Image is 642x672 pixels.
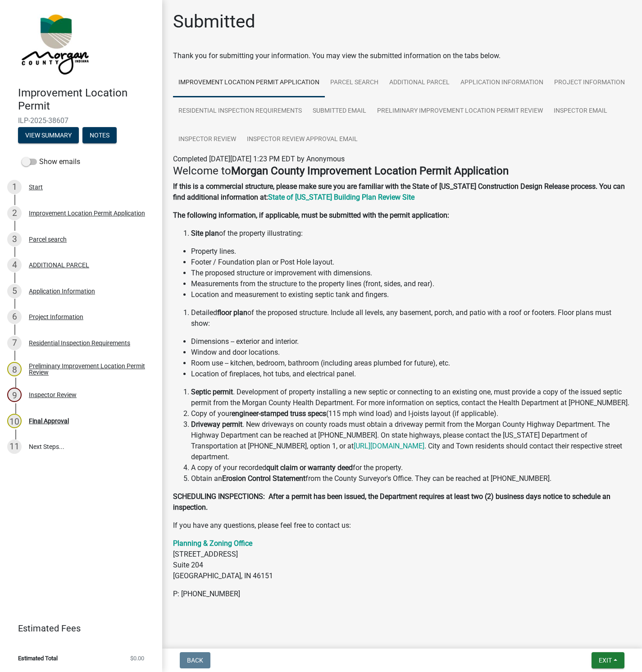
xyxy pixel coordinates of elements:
button: Exit [592,652,624,668]
li: . Development of property installing a new septic or connecting to an existing one, must provide ... [191,387,631,408]
li: The proposed structure or improvement with dimensions. [191,268,631,279]
strong: Site plan [191,229,219,238]
a: Submitted Email [307,97,372,126]
a: ADDITIONAL PARCEL [384,69,455,97]
button: Notes [82,127,117,143]
strong: Septic permit [191,388,233,396]
div: Application Information [29,288,95,294]
li: Detailed of the proposed structure. Include all levels, any basement, porch, and patio with a roo... [191,307,631,329]
div: 3 [7,232,22,247]
li: Measurements from the structure to the property lines (front, sides, and rear). [191,279,631,289]
li: Location and measurement to existing septic tank and fingers. [191,289,631,300]
div: Parcel search [29,236,67,242]
li: Window and door locations. [191,347,631,358]
button: View Summary [18,127,79,143]
div: 2 [7,206,22,220]
strong: quit claim or warranty deed [266,463,353,472]
div: 4 [7,258,22,272]
strong: SCHEDULING INSPECTIONS: After a permit has been issued, the Department requires at least two (2) ... [173,492,610,512]
a: [URL][DOMAIN_NAME] [354,442,424,450]
span: Back [187,657,203,664]
li: of the property illustrating: [191,228,631,239]
li: Dimensions -- exterior and interior. [191,336,631,347]
wm-modal-confirm: Summary [18,132,79,139]
div: 7 [7,336,22,350]
strong: floor plan [217,308,247,317]
p: P: [PHONE_NUMBER] [173,589,631,599]
strong: Erosion Control Statement [222,474,305,483]
div: Preliminary Improvement Location Permit Review [29,363,148,375]
div: Improvement Location Permit Application [29,210,145,216]
label: Show emails [22,156,80,167]
div: Inspector Review [29,392,77,398]
a: Inspector Review Approval Email [241,125,363,154]
a: Improvement Location Permit Application [173,69,325,97]
a: Preliminary Improvement Location Permit Review [372,97,548,126]
div: ADDITIONAL PARCEL [29,262,89,268]
a: Parcel search [325,69,384,97]
span: ILP-2025-38607 [18,116,144,125]
h1: Submitted [173,11,255,32]
span: Estimated Total [18,655,58,661]
p: If you have any questions, please feel free to contact us: [173,520,631,531]
h4: Improvement Location Permit [18,87,155,113]
h4: Welcome to [173,165,631,178]
strong: If this is a commercial structure, please make sure you are familiar with the State of [US_STATE]... [173,182,625,201]
li: Location of fireplaces, hot tubs, and electrical panel. [191,369,631,379]
span: Completed [DATE][DATE] 1:23 PM EDT by Anonymous [173,155,345,163]
strong: Morgan County Improvement Location Permit Application [231,165,509,177]
strong: The following information, if applicable, must be submitted with the permit application: [173,211,449,219]
a: Project Information [549,69,630,97]
a: Application Information [455,69,549,97]
div: Thank you for submitting your information. You may view the submitted information on the tabs below. [173,50,631,61]
li: A copy of your recorded for the property. [191,462,631,473]
li: Copy of your (115 mph wind load) and I-joists layout (if applicable). [191,408,631,419]
a: Inspector Review [173,125,241,154]
a: State of [US_STATE] Building Plan Review Site [268,193,414,201]
img: Morgan County, Indiana [18,9,91,77]
div: Project Information [29,314,83,320]
div: Start [29,184,43,190]
li: Obtain an from the County Surveyor's Office. They can be reached at [PHONE_NUMBER]. [191,473,631,484]
a: Planning & Zoning Office [173,539,252,548]
a: Residential Inspection Requirements [173,97,307,126]
a: Estimated Fees [7,619,148,637]
div: 5 [7,284,22,298]
div: 9 [7,388,22,402]
div: 1 [7,180,22,194]
strong: engineer-stamped truss specs [232,409,326,418]
div: Final Approval [29,418,69,424]
li: Footer / Foundation plan or Post Hole layout. [191,257,631,268]
div: 8 [7,362,22,376]
a: Inspector Email [548,97,613,126]
wm-modal-confirm: Notes [82,132,117,139]
span: Exit [599,657,612,664]
span: $0.00 [130,655,144,661]
p: [STREET_ADDRESS] Suite 204 [GEOGRAPHIC_DATA], IN 46151 [173,538,631,581]
div: Residential Inspection Requirements [29,340,130,346]
li: . New driveways on county roads must obtain a driveway permit from the Morgan County Highway Depa... [191,419,631,462]
li: Room use -- kitchen, bedroom, bathroom (including areas plumbed for future), etc. [191,358,631,369]
li: Property lines. [191,246,631,257]
div: 11 [7,439,22,454]
div: 10 [7,414,22,428]
strong: Driveway permit [191,420,242,429]
div: 6 [7,310,22,324]
button: Back [180,652,210,668]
